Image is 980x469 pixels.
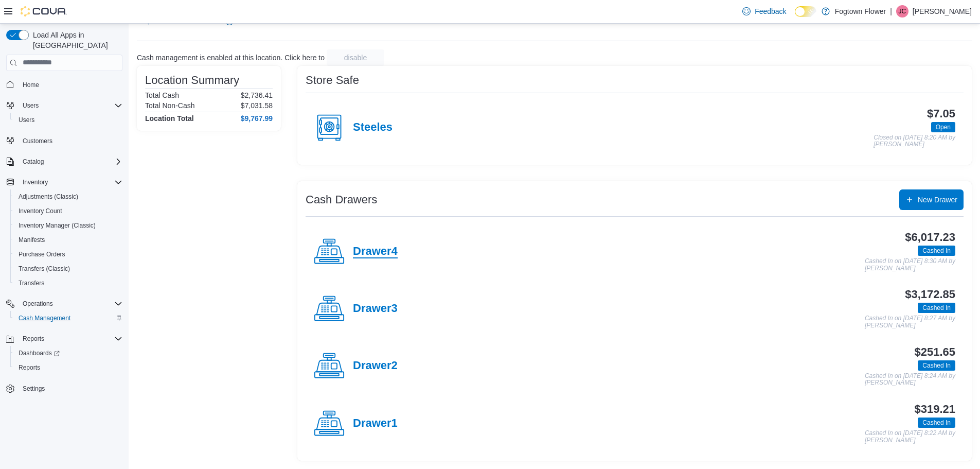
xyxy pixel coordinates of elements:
[865,373,955,387] p: Cashed In on [DATE] 8:24 AM by [PERSON_NAME]
[835,5,886,18] p: Fogtown Flower
[353,359,398,373] h4: Drawer2
[14,205,66,217] a: Inventory Count
[10,247,127,262] button: Purchase Orders
[922,303,951,312] span: Cashed In
[10,233,127,247] button: Manifests
[14,347,64,359] a: Dashboards
[145,91,179,99] h6: Total Cash
[14,361,122,374] span: Reports
[899,5,906,18] span: JC
[10,311,127,325] button: Cash Management
[19,78,122,91] span: Home
[353,302,398,316] h4: Drawer3
[918,195,957,205] span: New Drawer
[918,303,955,313] span: Cashed In
[10,360,127,375] button: Reports
[19,363,40,372] span: Reports
[23,385,45,393] span: Settings
[10,113,127,127] button: Users
[21,6,67,16] img: Cova
[19,221,96,230] span: Inventory Manager (Classic)
[19,176,122,188] span: Inventory
[19,79,43,91] a: Home
[14,248,122,260] span: Purchase Orders
[327,49,384,66] button: disable
[915,403,955,415] h3: $319.21
[14,248,69,260] a: Purchase Orders
[915,346,955,358] h3: $251.65
[899,189,964,210] button: New Drawer
[2,332,127,346] button: Reports
[10,276,127,290] button: Transfers
[306,194,377,206] h3: Cash Drawers
[23,137,52,145] span: Customers
[145,114,194,123] h4: Location Total
[19,265,70,273] span: Transfers (Classic)
[14,277,48,289] a: Transfers
[14,347,122,359] span: Dashboards
[890,5,892,18] p: |
[10,204,127,218] button: Inventory Count
[14,190,122,203] span: Adjustments (Classic)
[19,333,122,345] span: Reports
[10,346,127,360] a: Dashboards
[19,99,43,112] button: Users
[344,53,367,63] span: disable
[19,383,49,395] a: Settings
[23,81,39,89] span: Home
[353,417,398,430] h4: Drawer1
[14,219,100,232] a: Inventory Manager (Classic)
[922,418,951,427] span: Cashed In
[922,361,951,370] span: Cashed In
[353,245,398,258] h4: Drawer4
[14,114,122,126] span: Users
[19,176,52,188] button: Inventory
[19,382,122,395] span: Settings
[14,234,122,246] span: Manifests
[19,349,60,357] span: Dashboards
[19,250,65,258] span: Purchase Orders
[795,6,816,17] input: Dark Mode
[936,123,951,132] span: Open
[23,101,39,110] span: Users
[2,297,127,311] button: Operations
[2,175,127,189] button: Inventory
[922,246,951,255] span: Cashed In
[14,234,49,246] a: Manifests
[918,418,955,428] span: Cashed In
[738,1,790,22] a: Feedback
[353,121,393,134] h4: Steeles
[241,91,273,99] p: $2,736.41
[755,6,786,16] span: Feedback
[14,312,75,324] a: Cash Management
[19,155,48,168] button: Catalog
[23,335,44,343] span: Reports
[918,246,955,256] span: Cashed In
[14,219,122,232] span: Inventory Manager (Classic)
[19,298,57,310] button: Operations
[896,5,908,18] div: Jeremy Crich
[14,190,82,203] a: Adjustments (Classic)
[14,263,74,275] a: Transfers (Classic)
[913,5,972,18] p: [PERSON_NAME]
[29,30,122,50] span: Load All Apps in [GEOGRAPHIC_DATA]
[14,205,122,217] span: Inventory Count
[905,288,955,301] h3: $3,172.85
[10,262,127,276] button: Transfers (Classic)
[865,258,955,272] p: Cashed In on [DATE] 8:30 AM by [PERSON_NAME]
[2,381,127,396] button: Settings
[19,236,45,244] span: Manifests
[19,116,34,124] span: Users
[14,361,44,374] a: Reports
[23,178,48,186] span: Inventory
[2,98,127,113] button: Users
[14,114,39,126] a: Users
[23,300,53,308] span: Operations
[10,218,127,233] button: Inventory Manager (Classic)
[306,74,359,86] h3: Store Safe
[145,74,239,86] h3: Location Summary
[19,298,122,310] span: Operations
[19,314,70,322] span: Cash Management
[6,73,122,423] nav: Complex example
